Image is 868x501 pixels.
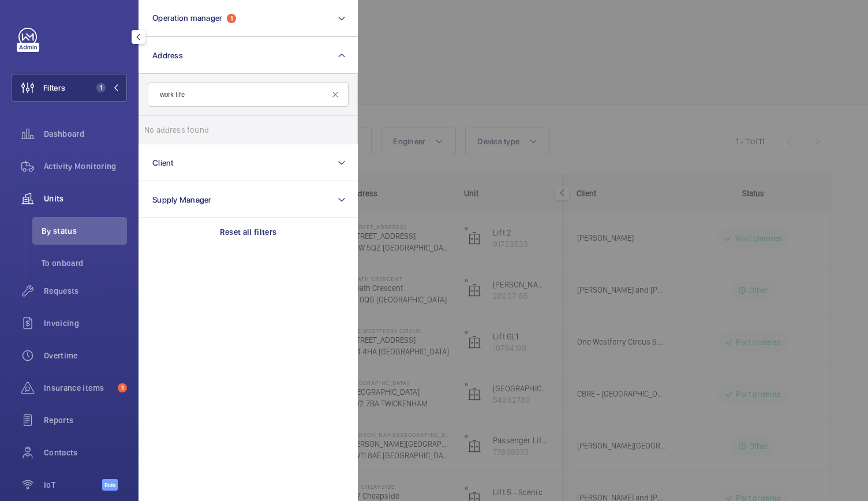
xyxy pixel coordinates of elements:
[44,160,127,172] span: Activity Monitoring
[96,83,106,92] span: 1
[12,74,127,102] button: Filters1
[44,317,127,329] span: Invoicing
[44,193,127,204] span: Units
[44,414,127,426] span: Reports
[102,479,118,491] span: Beta
[44,285,127,297] span: Requests
[44,382,113,394] span: Insurance items
[44,479,102,491] span: IoT
[42,257,127,269] span: To onboard
[44,350,127,361] span: Overtime
[118,383,127,392] span: 1
[43,82,65,94] span: Filters
[44,447,127,458] span: Contacts
[44,128,127,140] span: Dashboard
[42,225,127,237] span: By status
